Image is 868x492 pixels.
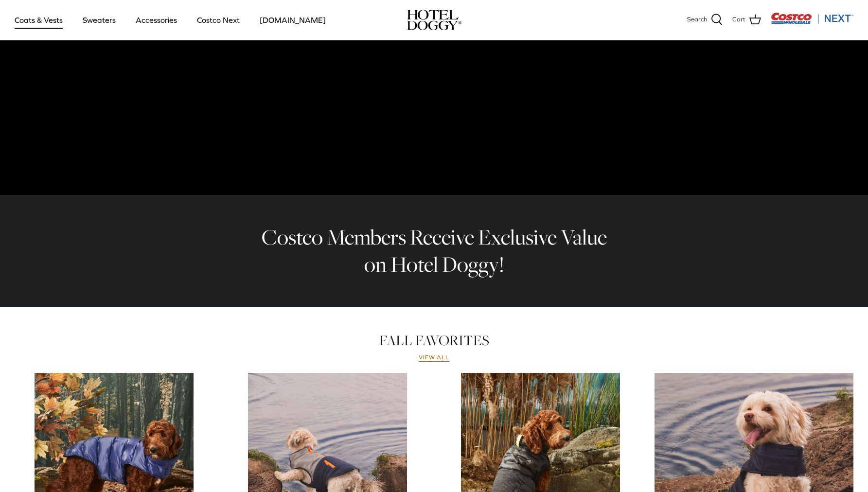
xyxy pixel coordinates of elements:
a: hoteldoggy.com hoteldoggycom [407,10,461,30]
a: View all [419,354,450,362]
span: Search [687,15,707,25]
a: Search [687,14,723,26]
a: Sweaters [74,3,124,36]
img: Costco Next [771,12,853,24]
span: Cart [732,15,745,25]
a: [DOMAIN_NAME] [251,3,335,36]
img: hoteldoggycom [407,10,461,30]
a: Visit Costco Next [771,18,853,26]
a: Costco Next [188,3,248,36]
a: Accessories [127,3,186,36]
a: Coats & Vests [6,3,71,36]
a: Cart [732,14,761,26]
h2: Costco Members Receive Exclusive Value on Hotel Doggy! [254,224,614,279]
a: FALL FAVORITES [379,331,489,350]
